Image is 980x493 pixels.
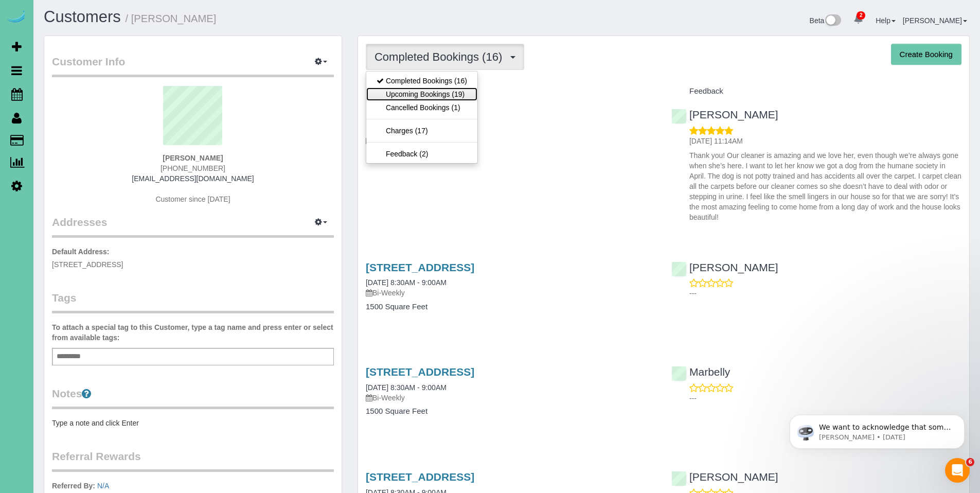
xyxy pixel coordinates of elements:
a: Marbelly [671,366,730,378]
h4: 1500 Square Feet [366,303,656,311]
p: Bi-Weekly [366,288,656,298]
span: Customer since [DATE] [155,195,230,203]
a: Customers [44,8,121,26]
a: [PERSON_NAME] [671,109,778,120]
a: [DATE] 8:30AM - 9:00AM [366,278,447,287]
a: Completed Bookings (16) [366,74,477,87]
a: Feedback (2) [366,147,477,161]
button: Completed Bookings (16) [366,44,524,70]
img: New interface [824,14,841,28]
a: [PERSON_NAME] [671,261,778,273]
p: Bi-Weekly [366,393,656,403]
span: 2 [857,11,865,20]
a: Beta [810,16,842,25]
a: [STREET_ADDRESS] [366,366,474,378]
strong: [PERSON_NAME] [163,154,223,162]
label: Default Address: [52,246,110,257]
a: Help [876,16,896,25]
a: [EMAIL_ADDRESS][DOMAIN_NAME] [132,174,254,183]
iframe: Intercom notifications message [774,393,980,465]
h4: Feedback [671,87,961,96]
span: [STREET_ADDRESS] [52,260,123,269]
a: Cancelled Bookings (1) [366,101,477,114]
p: Thank you! Our cleaner is amazing and we love her, even though we’re always gone when she’s here.... [689,150,961,222]
a: Charges (17) [366,124,477,137]
span: [PHONE_NUMBER] [161,164,225,172]
a: [PERSON_NAME] [671,471,778,483]
legend: Referral Rewards [52,449,334,472]
legend: Customer Info [52,54,334,77]
img: Automaid Logo [6,10,27,25]
span: 6 [966,458,974,466]
a: Upcoming Bookings (19) [366,87,477,101]
a: [STREET_ADDRESS] [366,471,474,483]
label: To attach a special tag to this Customer, type a tag name and press enter or select from availabl... [52,322,334,343]
span: Completed Bookings (16) [375,50,507,63]
a: [DATE] 8:30AM - 9:00AM [366,383,447,392]
a: 2 [848,8,868,31]
legend: Tags [52,290,334,313]
p: --- [689,288,961,298]
label: Referred By: [52,481,95,491]
p: [DATE] 11:14AM [689,136,961,146]
legend: Notes [52,386,334,409]
small: / [PERSON_NAME] [126,13,217,24]
button: Create Booking [891,44,961,65]
a: [STREET_ADDRESS] [366,261,474,273]
h4: 1500 Square Feet [366,407,656,416]
h4: 1500 Square Feet [366,150,656,159]
iframe: Intercom live chat [945,458,970,483]
h4: Service [366,87,656,96]
pre: Type a note and click Enter [52,418,334,428]
a: N/A [97,482,109,490]
p: --- [689,393,961,403]
a: [PERSON_NAME] [903,16,967,25]
p: Bi-Weekly [366,135,656,146]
